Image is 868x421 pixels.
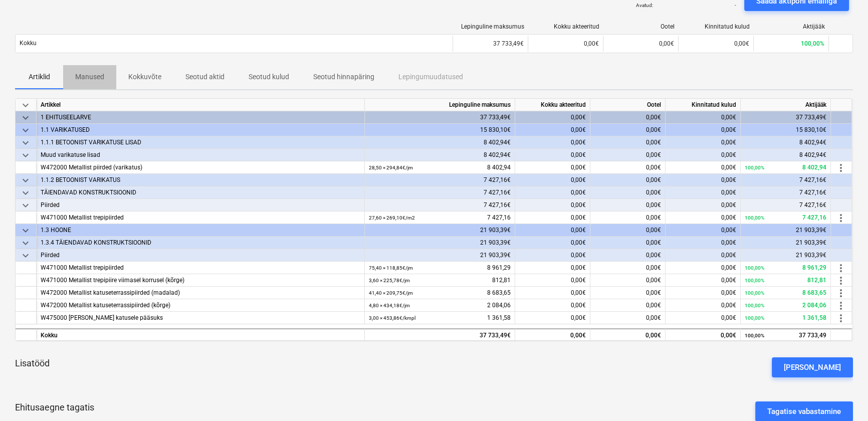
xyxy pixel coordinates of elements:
[666,99,741,111] div: Kinnitatud kulud
[369,299,511,312] div: 2 084,06
[590,111,666,124] div: 0,00€
[745,315,764,321] small: 100,00%
[721,314,736,321] span: 0,00€
[590,99,666,111] div: Ootel
[249,72,289,82] p: Seotud kulud
[453,36,528,52] div: 37 733,49€
[741,199,831,212] div: 7 427,16€
[185,72,225,82] p: Seotud aktid
[646,164,661,171] span: 0,00€
[515,99,590,111] div: Kokku akteeritud
[41,299,360,312] div: W472000 Metallist katuseterrassipiirded (kõrge)
[20,149,32,161] span: keyboard_arrow_down
[41,174,360,186] div: 1.1.2 BETOONIST VARIKATUS
[365,149,515,161] div: 8 402,94€
[745,262,826,274] div: 8 961,29
[20,112,32,124] span: keyboard_arrow_down
[571,214,586,221] span: 0,00€
[745,212,826,224] div: 7 427,16
[369,165,413,170] small: 28,50 × 294,84€ / jm
[369,161,511,174] div: 8 402,94
[365,124,515,136] div: 15 830,10€
[20,187,32,199] span: keyboard_arrow_down
[741,136,831,149] div: 8 402,94€
[735,2,736,9] p: -
[835,275,847,287] span: more_vert
[20,199,32,212] span: keyboard_arrow_down
[37,328,365,341] div: Kokku
[721,264,736,271] span: 0,00€
[741,186,831,199] div: 7 427,16€
[515,136,590,149] div: 0,00€
[734,40,749,47] span: 0,00€
[532,23,599,30] div: Kokku akteeritud
[646,214,661,221] span: 0,00€
[20,39,37,48] p: Kokku
[515,249,590,262] div: 0,00€
[646,289,661,296] span: 0,00€
[41,312,360,324] div: W475000 [PERSON_NAME] katusele pääsuks
[369,290,413,296] small: 41,40 × 209,75€ / jm
[835,212,847,224] span: more_vert
[369,265,413,271] small: 75,40 × 118,85€ / jm
[20,237,32,249] span: keyboard_arrow_down
[457,23,524,30] div: Lepinguline maksumus
[741,111,831,124] div: 37 733,49€
[41,149,360,161] div: Muud varikatuse lisad
[590,237,666,249] div: 0,00€
[27,72,51,82] p: Artiklid
[758,23,825,30] div: Aktijääk
[666,186,741,199] div: 0,00€
[721,214,736,221] span: 0,00€
[369,287,511,299] div: 8 683,65
[745,278,764,283] small: 100,00%
[515,199,590,212] div: 0,00€
[515,111,590,124] div: 0,00€
[745,333,764,338] small: 100,00%
[365,111,515,124] div: 37 733,49€
[41,237,360,249] div: 1.3.4 TÄIENDAVAD KONSTRUKTSIOONID
[41,274,360,287] div: W471000 Metallist trepipiire viimasel korrusel (kõrge)
[745,287,826,299] div: 8 683,65
[666,249,741,262] div: 0,00€
[818,373,868,421] iframe: Chat Widget
[41,199,360,212] div: Piirded
[745,265,764,271] small: 100,00%
[41,212,360,224] div: W471000 Metallist trepipiirded
[741,99,831,111] div: Aktijääk
[721,277,736,284] span: 0,00€
[41,111,360,124] div: 1 EHITUSEELARVE
[835,300,847,312] span: more_vert
[365,174,515,186] div: 7 427,16€
[41,287,360,299] div: W472000 Metallist katuseterrassipiirded (madalad)
[835,262,847,274] span: more_vert
[41,186,360,199] div: TÄIENDAVAD KONSTRUKTSIOONID
[607,23,675,30] div: Ootel
[20,137,32,149] span: keyboard_arrow_down
[745,161,826,174] div: 8 402,94
[571,164,586,171] span: 0,00€
[666,237,741,249] div: 0,00€
[590,199,666,212] div: 0,00€
[20,124,32,136] span: keyboard_arrow_down
[515,186,590,199] div: 0,00€
[590,136,666,149] div: 0,00€
[745,303,764,308] small: 100,00%
[666,149,741,161] div: 0,00€
[745,165,764,170] small: 100,00%
[646,277,661,284] span: 0,00€
[37,99,365,111] div: Artikkel
[835,287,847,299] span: more_vert
[741,174,831,186] div: 7 427,16€
[590,186,666,199] div: 0,00€
[369,278,410,283] small: 3,60 × 225,78€ / jm
[515,149,590,161] div: 0,00€
[835,312,847,324] span: more_vert
[369,312,511,324] div: 1 361,58
[590,124,666,136] div: 0,00€
[659,40,674,47] span: 0,00€
[666,111,741,124] div: 0,00€
[801,40,824,47] span: 100,00%
[369,262,511,274] div: 8 961,29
